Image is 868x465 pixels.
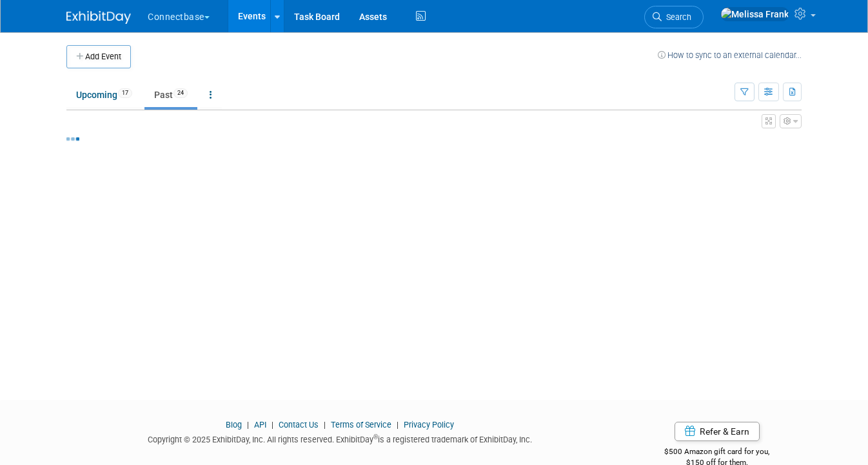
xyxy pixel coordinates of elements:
span: Search [662,12,691,22]
img: ExhibitDay [66,11,131,24]
span: | [393,420,402,430]
span: | [321,420,329,430]
a: Search [644,6,704,28]
a: Refer & Earn [675,422,760,441]
a: Upcoming17 [66,83,142,107]
span: | [268,420,277,430]
a: API [254,420,266,430]
div: Copyright © 2025 ExhibitDay, Inc. All rights reserved. ExhibitDay is a registered trademark of Ex... [66,431,613,446]
button: Add Event [66,45,131,68]
a: Contact Us [279,420,319,430]
a: Blog [226,420,242,430]
a: Privacy Policy [404,420,454,430]
img: loading... [66,137,79,141]
span: 24 [173,88,188,98]
a: How to sync to an external calendar... [658,50,802,60]
sup: ® [373,433,378,440]
img: Melissa Frank [720,7,789,21]
a: Past24 [144,83,197,107]
span: 17 [118,88,132,98]
a: Terms of Service [331,420,391,430]
span: | [244,420,252,430]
